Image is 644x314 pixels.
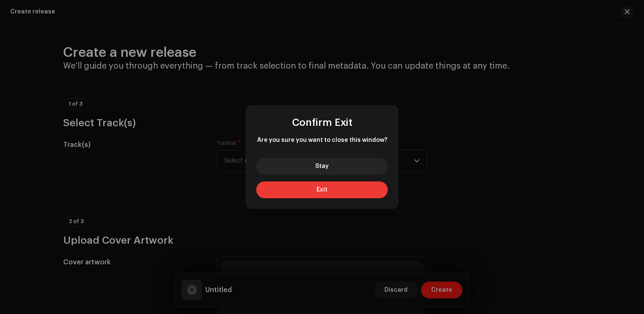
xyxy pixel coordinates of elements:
[256,181,388,198] button: Exit
[256,158,388,175] button: Stay
[315,163,329,169] span: Stay
[292,117,352,128] span: Confirm Exit
[256,136,388,144] span: Are you sure you want to close this window?
[317,187,327,193] span: Exit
